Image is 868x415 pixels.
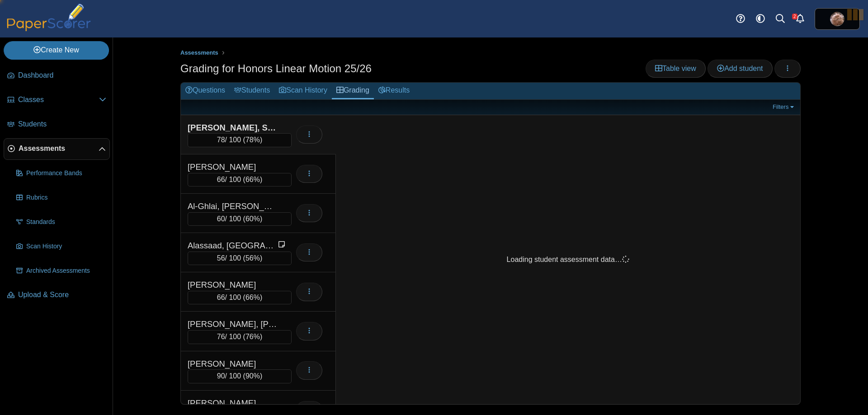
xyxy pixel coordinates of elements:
a: Students [4,114,110,135]
div: [PERSON_NAME], Sayazhan [188,122,278,134]
div: / 100 ( ) [188,173,292,187]
div: [PERSON_NAME] [188,397,278,409]
span: Add student [717,65,763,72]
span: Assessments [19,144,99,154]
div: [PERSON_NAME] [188,358,278,370]
span: 60 [217,215,225,223]
a: Students [230,83,274,99]
a: ps.7gEweUQfp4xW3wTN [815,8,860,30]
img: PaperScorer [4,4,94,31]
span: Students [18,119,106,129]
a: Rubrics [13,187,110,209]
span: 78 [217,136,225,144]
a: Dashboard [4,65,110,87]
span: 66% [245,294,260,301]
span: 78% [245,136,260,144]
a: Archived Assessments [13,260,110,282]
a: Performance Bands [13,163,110,184]
span: 60% [245,215,260,223]
span: 66% [245,176,260,183]
span: Scan History [26,242,106,251]
a: Alerts [790,9,810,29]
a: Classes [4,89,110,111]
div: / 100 ( ) [188,133,292,147]
span: Upload & Score [18,290,106,300]
span: Dashboard [18,70,106,80]
a: Assessments [178,47,221,59]
span: 66 [217,176,225,183]
span: Rubrics [26,193,106,202]
div: / 100 ( ) [188,252,292,265]
div: [PERSON_NAME], [PERSON_NAME] [188,318,278,330]
img: ps.7gEweUQfp4xW3wTN [830,12,844,26]
div: [PERSON_NAME] [188,161,278,173]
div: / 100 ( ) [188,330,292,344]
a: Create New [4,41,109,59]
a: Assessments [4,138,110,160]
a: Questions [181,83,230,99]
h1: Grading for Honors Linear Motion 25/26 [180,61,372,76]
div: / 100 ( ) [188,369,292,383]
div: Alassaad, [GEOGRAPHIC_DATA] [188,240,278,252]
span: 56 [217,254,225,262]
span: 90% [245,372,260,380]
span: 76 [217,333,225,340]
a: PaperScorer [4,25,94,33]
a: Upload & Score [4,284,110,306]
div: / 100 ( ) [188,291,292,304]
span: Classes [18,95,99,105]
span: 90 [217,372,225,380]
span: Performance Bands [26,169,106,178]
span: 76% [245,333,260,340]
span: Table view [655,65,696,72]
a: Table view [646,60,706,78]
span: 56% [245,254,260,262]
a: Results [374,83,414,99]
span: Standards [26,218,106,227]
a: Standards [13,211,110,233]
a: Scan History [13,236,110,257]
span: Archived Assessments [26,266,106,275]
a: Scan History [274,83,332,99]
a: Filters [770,103,798,112]
a: Grading [332,83,374,99]
span: Assessments [180,49,218,56]
div: Loading student assessment data… [507,255,629,265]
div: / 100 ( ) [188,212,292,226]
span: 66 [217,294,225,301]
div: Al-Ghlai, [PERSON_NAME] [188,201,278,212]
span: Jean-Paul Whittall [830,12,844,26]
div: [PERSON_NAME] [188,279,278,291]
a: Add student [708,60,772,78]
